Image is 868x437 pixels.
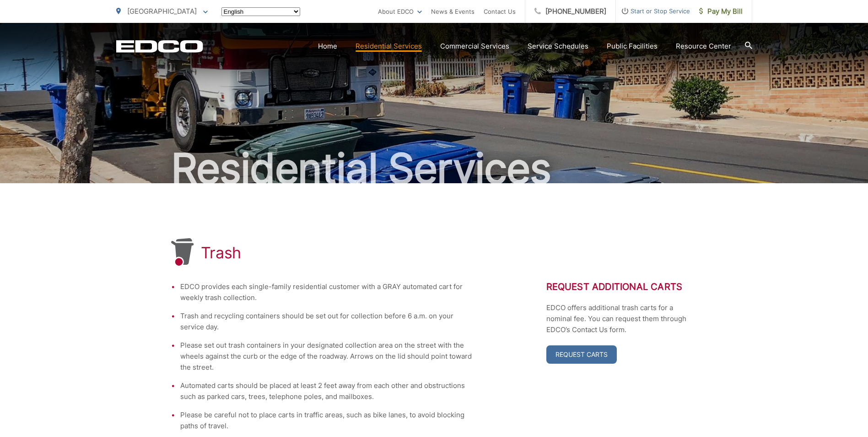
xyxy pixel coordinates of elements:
a: Resource Center [676,41,731,52]
li: Trash and recycling containers should be set out for collection before 6 a.m. on your service day. [180,311,473,333]
li: Automated carts should be placed at least 2 feet away from each other and obstructions such as pa... [180,380,473,402]
a: About EDCO [378,6,422,17]
a: Service Schedules [528,41,588,52]
li: EDCO provides each single-family residential customer with a GRAY automated cart for weekly trash... [180,281,473,303]
a: Public Facilities [607,41,658,52]
span: Pay My Bill [699,6,743,17]
li: Please set out trash containers in your designated collection area on the street with the wheels ... [180,340,473,373]
span: [GEOGRAPHIC_DATA] [127,7,197,16]
a: News & Events [431,6,474,17]
select: Select a language [221,7,300,16]
a: EDCD logo. Return to the homepage. [116,40,203,53]
h2: Request Additional Carts [546,281,697,292]
h1: Trash [201,244,242,262]
a: Contact Us [484,6,516,17]
a: Request Carts [546,345,617,364]
a: Residential Services [356,41,422,52]
a: Home [318,41,337,52]
p: EDCO offers additional trash carts for a nominal fee. You can request them through EDCO’s Contact... [546,302,697,335]
h2: Residential Services [116,146,752,191]
li: Please be careful not to place carts in traffic areas, such as bike lanes, to avoid blocking path... [180,410,473,432]
a: Commercial Services [440,41,509,52]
